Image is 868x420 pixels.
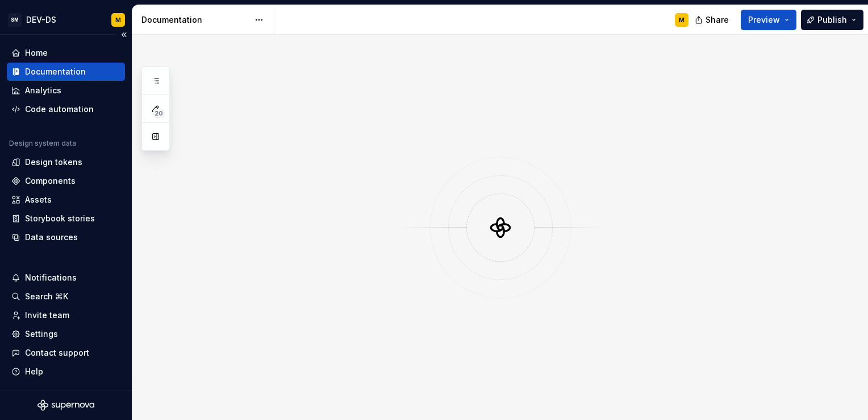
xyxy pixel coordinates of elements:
a: Design tokens [7,153,125,171]
div: M [679,15,685,24]
button: Help [7,363,125,381]
div: DEV-DS [26,14,56,26]
svg: Supernova Logo [37,400,94,411]
button: Contact support [7,344,125,362]
div: Analytics [25,85,61,96]
span: 20 [153,109,165,118]
button: SMDEV-DSM [2,7,130,32]
div: M [115,15,121,24]
div: Documentation [25,66,86,77]
button: Publish [801,10,863,30]
span: Publish [817,14,847,26]
div: Storybook stories [25,213,95,224]
a: Components [7,172,125,190]
div: Contact support [25,347,89,359]
button: Collapse sidebar [116,27,132,43]
div: Settings [25,328,58,340]
div: Data sources [25,232,78,243]
a: Documentation [7,63,125,81]
button: Share [689,10,736,30]
a: Settings [7,325,125,343]
a: Data sources [7,228,125,246]
div: Search ⌘K [25,291,68,302]
a: Home [7,44,125,62]
div: Notifications [25,272,77,283]
div: Design tokens [25,157,82,168]
button: Preview [741,10,796,30]
button: Notifications [7,269,125,287]
div: Design system data [9,139,76,148]
div: Documentation [141,14,249,26]
div: Help [25,366,43,377]
div: Code automation [25,104,94,115]
button: Search ⌘K [7,287,125,306]
a: Code automation [7,100,125,118]
div: Invite team [25,310,69,321]
a: Invite team [7,306,125,324]
div: Components [25,175,76,187]
span: Preview [748,14,780,26]
div: Assets [25,194,52,205]
a: Assets [7,191,125,209]
div: Home [25,47,48,59]
a: Analytics [7,81,125,100]
span: Share [706,14,729,26]
a: Storybook stories [7,209,125,228]
div: SM [8,13,22,27]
